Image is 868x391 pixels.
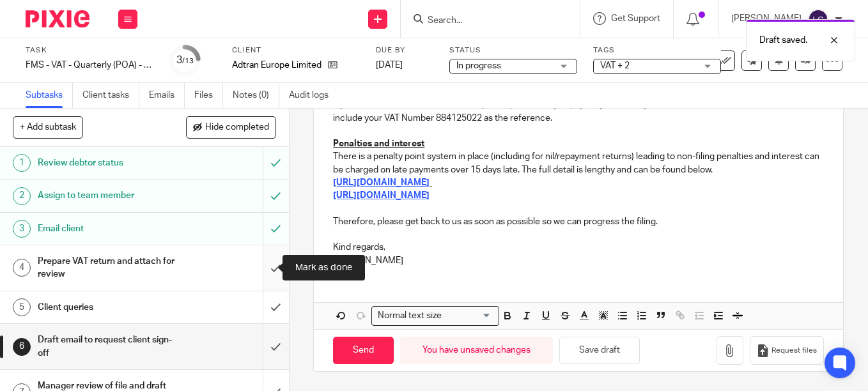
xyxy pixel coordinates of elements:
p: Therefore, please get back to us as soon as possible so we can progress the filing. [333,215,824,228]
button: Hide completed [186,116,276,138]
p: Draft saved. [759,34,807,47]
p: If you do not have a Direct Debit set up, the quickest way to pay is by Faster Payments/ BACS tra... [333,98,824,125]
a: [URL][DOMAIN_NAME] [333,191,430,200]
label: Due by [376,45,433,56]
span: Request files [771,346,817,356]
div: 5 [13,298,31,316]
div: 4 [13,259,31,277]
div: 1 [13,154,31,172]
h1: Draft email to request client sign-off [38,330,179,363]
p: Adtran Europe Limited [232,59,322,72]
a: Files [194,83,223,108]
h1: Email client [38,219,179,238]
small: /13 [182,57,194,65]
h1: Prepare VAT return and attach for review [38,252,179,284]
button: Request files [750,336,824,365]
span: In progress [456,61,501,70]
a: Audit logs [289,83,338,108]
div: 2 [13,187,31,205]
p: Kind regards, [333,241,824,254]
h1: Client queries [38,298,179,317]
label: Task [26,45,153,56]
p: [PERSON_NAME] [333,254,824,267]
a: Subtasks [26,83,73,108]
h1: Review debtor status [38,153,179,172]
button: Save draft [559,337,640,364]
u: Penalties and interest [333,139,424,148]
div: FMS - VAT - Quarterly (POA) - May - July, 2025 [26,59,153,72]
div: 3 [13,220,31,238]
div: 3 [176,53,194,68]
span: [DATE] [376,61,403,70]
a: Emails [149,83,185,108]
a: Client tasks [82,83,139,108]
div: You have unsaved changes [400,337,553,364]
h1: Assign to team member [38,186,179,205]
img: Pixie [26,10,89,27]
div: FMS - VAT - Quarterly (POA) - [DATE] - [DATE] [26,59,153,72]
div: 6 [13,338,31,356]
p: There is a penalty point system in place (including for nil/repayment returns) leading to non-fil... [333,150,824,176]
a: Notes (0) [233,83,279,108]
input: Send [333,337,394,364]
input: Search [426,15,541,27]
div: Search for option [371,306,499,326]
button: + Add subtask [13,116,83,138]
img: svg%3E [808,9,828,29]
label: Client [232,45,360,56]
span: Normal text size [375,309,444,323]
a: [URL][DOMAIN_NAME] [333,178,430,187]
input: Search for option [446,309,492,323]
span: VAT + 2 [600,61,630,70]
span: Hide completed [205,123,269,133]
